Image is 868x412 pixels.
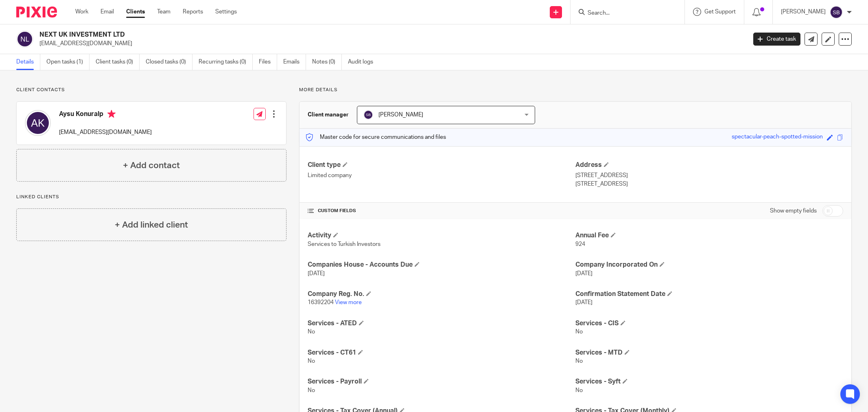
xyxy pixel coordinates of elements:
i: Primary [107,110,116,118]
a: Open tasks (1) [46,54,90,70]
a: Closed tasks (0) [146,54,192,70]
h4: Services - Syft [575,377,843,386]
p: [STREET_ADDRESS] [575,171,843,180]
p: [PERSON_NAME] [781,8,826,16]
span: [DATE] [575,300,593,305]
h3: Client manager [308,111,349,119]
div: spectacular-peach-spotted-mission [732,133,823,142]
img: svg%3E [16,31,33,48]
h4: Company Reg. No. [308,290,575,298]
h4: Activity [308,231,575,240]
h4: Companies House - Accounts Due [308,261,575,269]
a: Client tasks (0) [96,54,140,70]
a: Work [75,8,88,16]
a: Details [16,54,40,70]
span: 924 [575,241,585,247]
input: Search [587,10,660,17]
a: Emails [283,54,306,70]
h4: Services - MTD [575,348,843,357]
p: Limited company [308,171,575,180]
a: Reports [183,8,203,16]
h4: Company Incorporated On [575,261,843,269]
h2: NEXT UK INVESTMENT LTD [39,31,601,39]
a: Audit logs [348,54,379,70]
p: Master code for secure communications and files [306,133,446,141]
a: Create task [753,33,800,46]
a: Clients [126,8,145,16]
img: svg%3E [363,110,373,120]
h4: + Add linked client [115,219,188,231]
span: No [575,388,583,393]
span: [PERSON_NAME] [378,112,423,118]
p: [STREET_ADDRESS] [575,180,843,188]
img: Pixie [16,7,57,18]
h4: Services - ATED [308,319,575,328]
p: More details [299,87,852,93]
span: Get Support [704,9,736,15]
h4: Services - Payroll [308,377,575,386]
span: No [575,329,583,335]
span: Services to Turkish Investors [308,241,380,247]
h4: + Add contact [123,159,180,172]
span: No [575,358,583,364]
span: [DATE] [575,271,593,276]
a: View more [335,300,362,305]
h4: Services - CIS [575,319,843,328]
span: No [308,358,315,364]
h4: Aysu Konuralp [59,110,152,120]
h4: CUSTOM FIELDS [308,208,575,214]
span: No [308,388,315,393]
a: Team [157,8,171,16]
h4: Client type [308,161,575,169]
img: svg%3E [25,110,51,136]
p: Client contacts [16,87,286,93]
h4: Annual Fee [575,231,843,240]
span: [DATE] [308,271,325,276]
span: 16392204 [308,300,334,305]
img: svg%3E [830,6,843,19]
h4: Services - CT61 [308,348,575,357]
h4: Confirmation Statement Date [575,290,843,298]
h4: Address [575,161,843,169]
a: Settings [215,8,237,16]
p: Linked clients [16,194,286,200]
a: Email [101,8,114,16]
a: Recurring tasks (0) [199,54,253,70]
a: Notes (0) [312,54,342,70]
p: [EMAIL_ADDRESS][DOMAIN_NAME] [59,128,152,136]
span: No [308,329,315,335]
a: Files [259,54,277,70]
label: Show empty fields [770,207,817,215]
p: [EMAIL_ADDRESS][DOMAIN_NAME] [39,39,741,48]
